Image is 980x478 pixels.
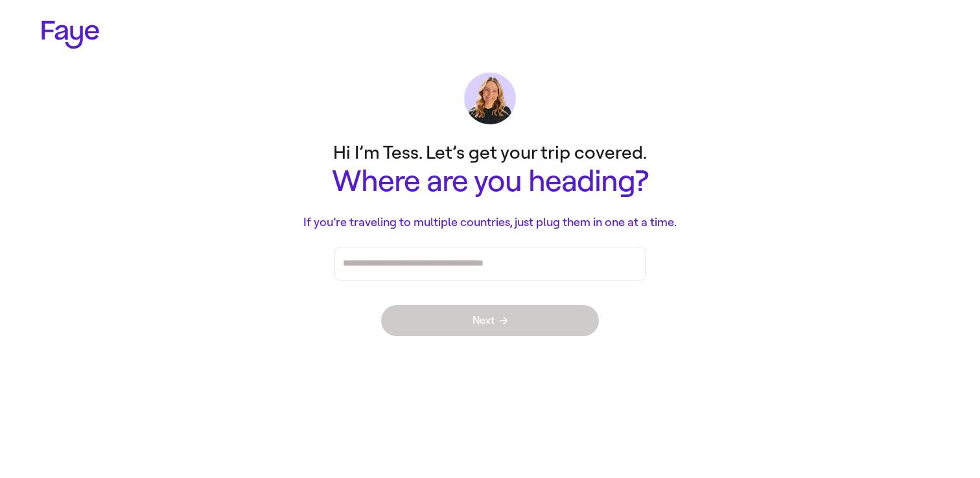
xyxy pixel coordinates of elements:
[231,214,749,231] p: If you’re traveling to multiple countries, just plug them in one at a time.
[381,305,599,336] button: Next
[472,315,507,326] span: Next
[231,140,749,165] p: Hi I’m Tess. Let’s get your trip covered.
[231,165,749,198] h1: Where are you heading?
[343,247,637,280] div: Press enter after you type each destination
